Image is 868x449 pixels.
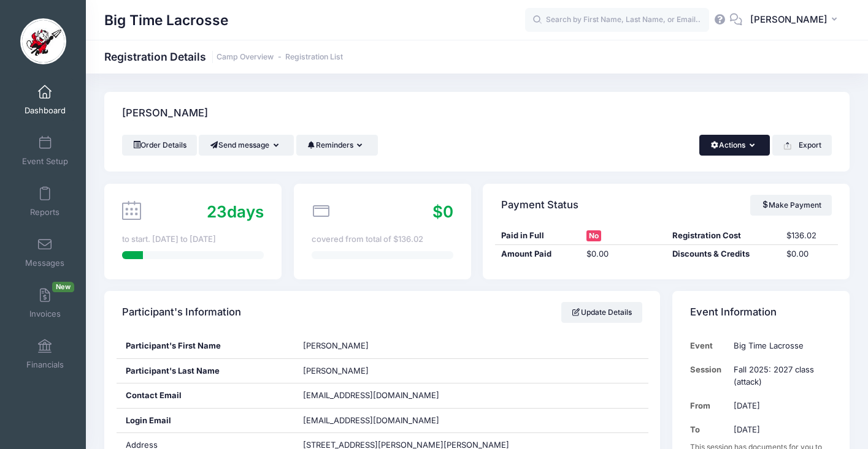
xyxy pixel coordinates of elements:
[122,295,241,330] h4: Participant's Information
[690,418,728,442] td: To
[122,96,208,131] h4: [PERSON_NAME]
[104,6,228,34] h1: Big Time Lacrosse
[30,207,60,217] span: Reports
[690,394,728,418] td: From
[586,230,601,241] span: No
[303,366,369,375] span: [PERSON_NAME]
[207,200,264,224] div: days
[666,248,780,260] div: Discounts & Credits
[495,248,581,260] div: Amount Paid
[16,180,74,223] a: Reports
[780,230,837,242] div: $136.02
[104,50,343,63] h1: Registration Details
[117,334,294,358] div: Participant's First Name
[561,302,643,323] a: Update Details
[690,358,728,394] td: Session
[780,248,837,260] div: $0.00
[117,409,294,433] div: Login Email
[16,78,74,121] a: Dashboard
[525,8,709,32] input: Search by First Name, Last Name, or Email...
[25,105,66,116] span: Dashboard
[312,233,453,246] div: covered from total of $136.02
[207,202,227,221] span: 23
[750,13,828,26] span: [PERSON_NAME]
[580,248,666,260] div: $0.00
[26,360,64,370] span: Financials
[666,230,780,242] div: Registration Cost
[16,231,74,274] a: Messages
[728,418,832,442] td: [DATE]
[303,341,369,350] span: [PERSON_NAME]
[16,129,74,172] a: Event Setup
[728,394,832,418] td: [DATE]
[296,135,378,156] button: Reminders
[690,295,777,330] h4: Event Information
[117,359,294,383] div: Participant's Last Name
[122,135,197,156] a: Order Details
[285,53,343,62] a: Registration List
[303,390,439,400] span: [EMAIL_ADDRESS][DOMAIN_NAME]
[728,334,832,358] td: Big Time Lacrosse
[432,202,453,221] span: $0
[16,333,74,375] a: Financials
[772,135,832,156] button: Export
[25,258,64,268] span: Messages
[117,383,294,408] div: Contact Email
[501,187,578,222] h4: Payment Status
[20,18,66,64] img: Big Time Lacrosse
[199,135,294,156] button: Send message
[122,233,264,246] div: to start. [DATE] to [DATE]
[217,53,274,62] a: Camp Overview
[728,358,832,394] td: Fall 2025: 2027 class (attack)
[699,135,770,156] button: Actions
[29,309,61,319] span: Invoices
[750,195,832,216] a: Make Payment
[16,282,74,325] a: InvoicesNew
[495,230,581,242] div: Paid in Full
[690,334,728,358] td: Event
[52,282,74,292] span: New
[303,415,456,427] span: [EMAIL_ADDRESS][DOMAIN_NAME]
[22,156,68,167] span: Event Setup
[742,6,850,34] button: [PERSON_NAME]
